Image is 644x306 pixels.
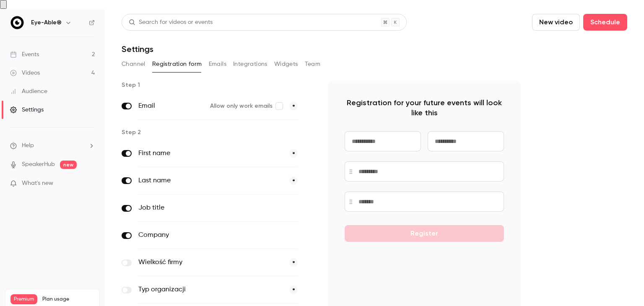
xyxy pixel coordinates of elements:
[60,161,77,169] span: new
[129,18,213,27] div: Search for videos or events
[10,69,40,77] div: Videos
[22,160,55,169] a: SpeakerHub
[122,44,153,54] h1: Settings
[42,296,94,303] span: Plan usage
[10,16,24,29] img: Eye-Able®
[85,180,95,187] iframe: Noticeable Trigger
[10,87,47,96] div: Audience
[10,141,95,150] li: help-dropdown-opener
[152,57,202,71] button: Registration form
[138,101,203,111] label: Email
[305,57,321,71] button: Team
[583,14,627,31] button: Schedule
[10,50,39,59] div: Events
[138,203,263,213] label: Job title
[233,57,267,71] button: Integrations
[532,14,580,31] button: New video
[138,148,283,158] label: First name
[345,98,504,118] p: Registration for your future events will look like this
[122,57,145,71] button: Channel
[138,176,283,186] label: Last name
[138,285,283,295] label: Typ organizacji
[10,294,37,304] span: Premium
[122,128,314,137] p: Step 2
[22,141,34,150] span: Help
[10,106,44,114] div: Settings
[209,57,226,71] button: Emails
[274,57,298,71] button: Widgets
[122,81,314,89] p: Step 1
[31,18,62,27] h6: Eye-Able®
[22,179,53,188] span: What's new
[210,102,283,110] label: Allow only work emails
[138,230,263,240] label: Company
[138,257,283,267] label: Wielkość firmy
